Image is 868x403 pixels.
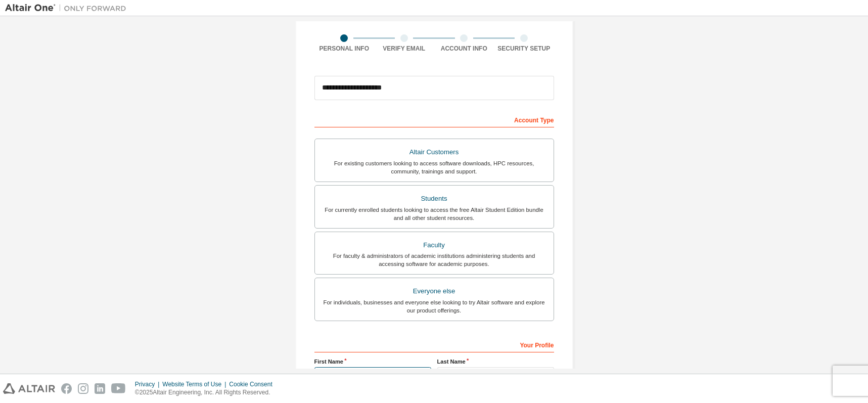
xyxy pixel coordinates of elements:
img: altair_logo.svg [3,383,55,394]
p: © 2025 Altair Engineering, Inc. All Rights Reserved. [135,388,279,397]
div: Altair Customers [321,145,547,159]
label: First Name [314,357,431,366]
label: Last Name [437,357,554,366]
div: Faculty [321,238,547,252]
div: Privacy [135,380,162,388]
div: Website Terms of Use [162,380,229,388]
div: For individuals, businesses and everyone else looking to try Altair software and explore our prod... [321,298,547,315]
div: Personal Info [314,44,375,53]
div: Account Info [434,44,494,53]
div: For existing customers looking to access software downloads, HPC resources, community, trainings ... [321,159,547,175]
div: Security Setup [494,44,554,53]
img: instagram.svg [78,383,88,394]
div: Your Profile [314,336,554,352]
div: Everyone else [321,284,547,298]
div: Account Type [314,111,554,127]
img: linkedin.svg [95,383,105,394]
div: For currently enrolled students looking to access the free Altair Student Edition bundle and all ... [321,206,547,222]
div: For faculty & administrators of academic institutions administering students and accessing softwa... [321,252,547,268]
div: Students [321,192,547,206]
div: Cookie Consent [229,380,278,388]
div: Verify Email [374,44,434,53]
img: Altair One [5,3,131,13]
img: youtube.svg [111,383,126,394]
img: facebook.svg [61,383,72,394]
